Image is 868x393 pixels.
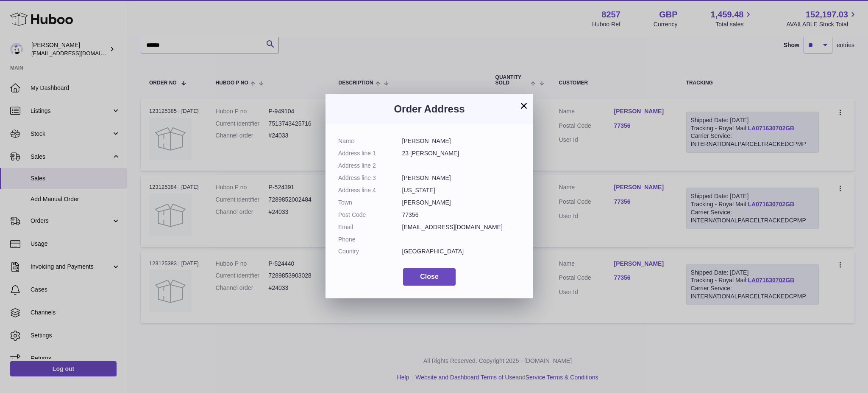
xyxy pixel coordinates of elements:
dt: Address line 2 [338,162,402,170]
dt: Phone [338,236,402,244]
dd: [PERSON_NAME] [402,174,521,182]
dt: Name [338,137,402,145]
dd: [EMAIL_ADDRESS][DOMAIN_NAME] [402,223,521,231]
span: Close [420,273,439,280]
button: Close [403,268,456,286]
dt: Country [338,247,402,255]
dd: [PERSON_NAME] [402,137,521,145]
button: × [519,101,529,111]
dd: [US_STATE] [402,186,521,194]
dd: [GEOGRAPHIC_DATA] [402,247,521,255]
dd: [PERSON_NAME] [402,199,521,207]
dt: Address line 1 [338,149,402,157]
h3: Order Address [338,102,520,116]
dt: Address line 3 [338,174,402,182]
dd: 77356 [402,211,521,219]
dt: Town [338,199,402,207]
dt: Post Code [338,211,402,219]
dt: Address line 4 [338,186,402,194]
dt: Email [338,223,402,231]
dd: 23 [PERSON_NAME] [402,149,521,157]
